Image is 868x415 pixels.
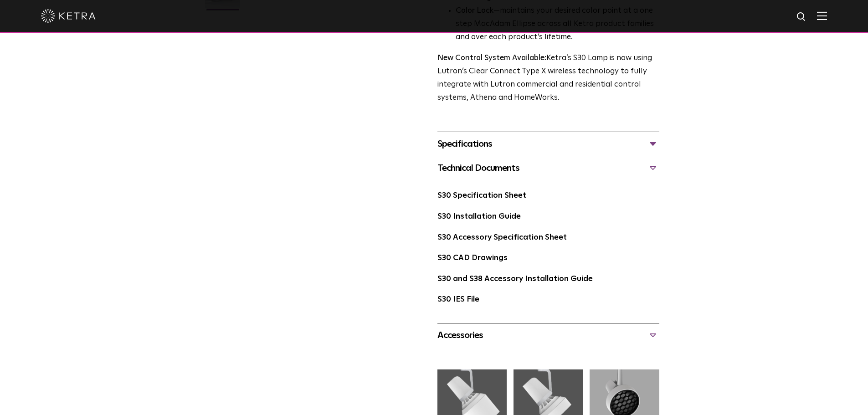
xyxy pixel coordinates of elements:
[437,54,546,62] strong: New Control System Available:
[437,161,659,175] div: Technical Documents
[817,11,827,20] img: Hamburger%20Nav.svg
[437,275,593,283] a: S30 and S38 Accessory Installation Guide
[437,254,508,262] a: S30 CAD Drawings
[437,192,526,200] a: S30 Specification Sheet
[437,137,659,151] div: Specifications
[437,213,521,220] a: S30 Installation Guide
[437,234,567,241] a: S30 Accessory Specification Sheet
[41,9,96,23] img: ketra-logo-2019-white
[437,328,659,343] div: Accessories
[437,296,479,303] a: S30 IES File
[437,52,659,105] p: Ketra’s S30 Lamp is now using Lutron’s Clear Connect Type X wireless technology to fully integrat...
[796,11,807,23] img: search icon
